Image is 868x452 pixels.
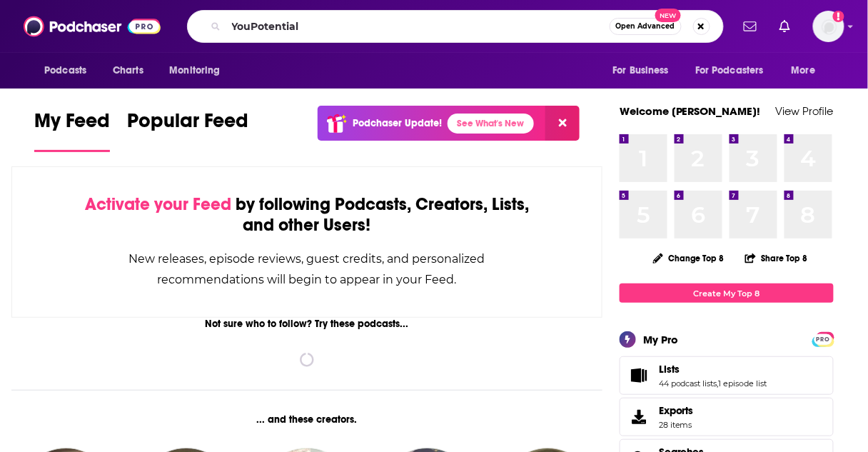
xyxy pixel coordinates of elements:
[226,15,610,38] input: Search podcasts, credits, & more...
[643,333,678,346] div: My Pro
[776,104,834,118] a: View Profile
[620,283,834,303] a: Create My Top 8
[612,61,669,81] span: For Business
[659,363,680,376] span: Lists
[34,109,110,152] a: My Feed
[85,194,231,215] span: Activate your Feed
[616,23,675,30] span: Open Advanced
[127,109,248,152] a: Popular Feed
[833,11,844,22] svg: Add a profile image
[782,57,834,84] button: open menu
[34,109,110,141] span: My Feed
[659,404,694,417] span: Exports
[738,14,762,39] a: Show notifications dropdown
[813,11,844,42] span: Logged in as ereardon
[84,248,530,290] div: New releases, episode reviews, guest credits, and personalized recommendations will begin to appe...
[814,333,832,344] a: PRO
[113,61,143,81] span: Charts
[187,10,724,43] div: Search podcasts, credits, & more...
[814,334,832,345] span: PRO
[774,14,796,39] a: Show notifications dropdown
[104,57,152,84] a: Charts
[659,378,717,388] a: 44 podcast lists
[127,109,248,141] span: Popular Feed
[34,57,105,84] button: open menu
[792,61,816,81] span: More
[24,13,161,40] img: Podchaser - Follow, Share and Rate Podcasts
[159,57,238,84] button: open menu
[686,57,784,84] button: open menu
[44,61,86,81] span: Podcasts
[169,61,220,81] span: Monitoring
[620,356,834,395] span: Lists
[448,114,534,134] a: See What's New
[353,117,442,129] p: Podchaser Update!
[745,244,809,272] button: Share Top 8
[11,318,602,330] div: Not sure who to follow? Try these podcasts...
[620,104,761,118] a: Welcome [PERSON_NAME]!
[11,413,602,426] div: ... and these creators.
[610,18,682,35] button: Open AdvancedNew
[84,194,530,236] div: by following Podcasts, Creators, Lists, and other Users!
[813,11,844,42] button: Show profile menu
[655,9,681,22] span: New
[813,11,844,42] img: User Profile
[717,378,719,388] span: ,
[695,61,764,81] span: For Podcasters
[625,407,653,427] span: Exports
[602,57,687,84] button: open menu
[719,378,767,388] a: 1 episode list
[645,249,733,267] button: Change Top 8
[625,366,653,386] a: Lists
[659,363,767,376] a: Lists
[620,398,834,436] a: Exports
[659,420,694,430] span: 28 items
